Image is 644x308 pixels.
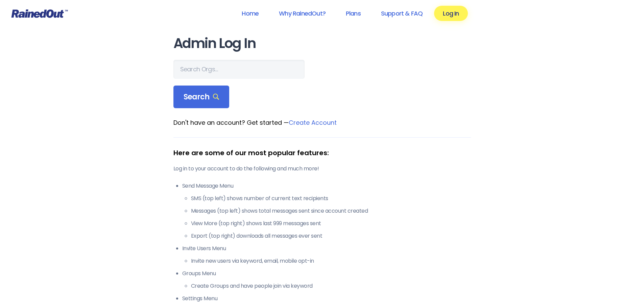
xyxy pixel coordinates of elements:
h1: Admin Log In [173,36,471,51]
li: Export (top right) downloads all messages ever sent [191,232,471,240]
input: Search Orgs… [173,60,305,79]
a: Why RainedOut? [270,6,334,21]
li: SMS (top left) shows number of current text recipients [191,194,471,203]
li: Invite Users Menu [182,244,471,265]
div: Search [173,86,230,109]
li: Create Groups and have people join via keyword [191,282,471,290]
a: Create Account [289,118,337,127]
a: Log In [434,6,468,21]
li: Send Message Menu [182,182,471,240]
li: View More (top right) shows last 999 messages sent [191,219,471,228]
a: Home [233,6,267,21]
li: Invite new users via keyword, email, mobile opt-in [191,257,471,265]
li: Messages (top left) shows total messages sent since account created [191,207,471,215]
li: Groups Menu [182,269,471,290]
a: Support & FAQ [372,6,431,21]
p: Log in to your account to do the following and much more! [173,165,471,173]
a: Plans [337,6,369,21]
span: Search [184,92,219,102]
div: Here are some of our most popular features: [173,148,471,158]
